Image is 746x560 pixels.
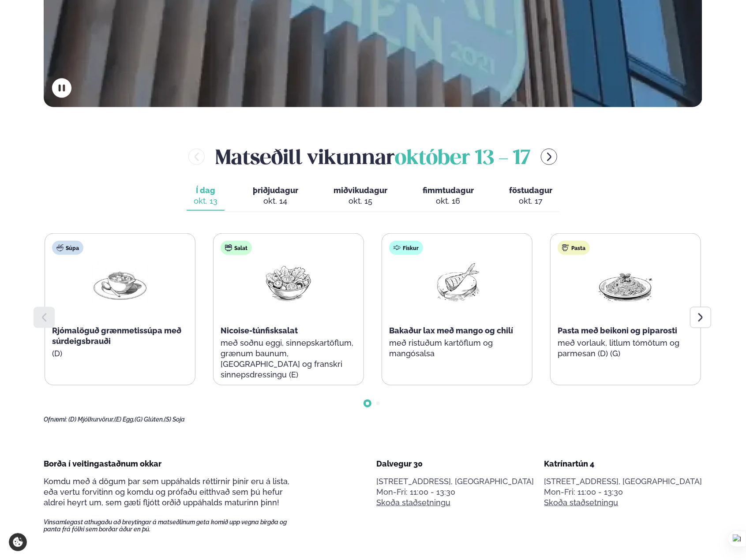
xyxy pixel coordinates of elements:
[221,326,298,335] span: Nicoise-túnfisksalat
[416,182,481,211] button: fimmtudagur okt. 16
[544,459,702,469] div: Katrínartún 4
[509,196,552,206] div: okt. 17
[562,244,569,251] img: pasta.svg
[544,487,702,497] div: Mon-Fri: 11:00 - 13:30
[376,476,534,487] p: [STREET_ADDRESS], [GEOGRAPHIC_DATA]
[52,326,181,346] span: Rjómalöguð grænmetissúpa með súrdeigsbrauði
[389,338,525,359] p: með ristuðum kartöflum og mangósalsa
[376,402,380,405] span: Go to slide 2
[187,182,225,211] button: Í dag okt. 13
[221,338,356,380] p: með soðnu eggi, sinnepskartöflum, grænum baunum, [GEOGRAPHIC_DATA] og franskri sinnepsdressingu (E)
[541,149,557,165] button: menu-btn-right
[188,149,205,165] button: menu-btn-left
[68,416,114,423] span: (D) Mjólkurvörur,
[44,459,161,468] span: Borða í veitingastaðnum okkar
[502,182,559,211] button: föstudagur okt. 17
[194,196,217,206] div: okt. 13
[52,241,83,255] div: Súpa
[389,326,513,335] span: Bakaður lax með mango og chilí
[376,459,534,469] div: Dalvegur 30
[215,142,530,171] h2: Matseðill vikunnar
[92,262,148,303] img: Soup.png
[423,186,474,195] span: fimmtudagur
[376,487,534,497] div: Mon-Fri: 11:00 - 13:30
[429,262,485,303] img: Fish.png
[221,241,252,255] div: Salat
[334,196,387,206] div: okt. 15
[253,196,298,206] div: okt. 14
[253,186,298,195] span: þriðjudagur
[164,416,185,423] span: (S) Soja
[114,416,135,423] span: (E) Egg,
[376,497,450,508] a: Skoða staðsetningu
[558,326,677,335] span: Pasta með beikoni og piparosti
[509,186,552,195] span: föstudagur
[225,244,232,251] img: salad.svg
[246,182,305,211] button: þriðjudagur okt. 14
[544,476,702,487] p: [STREET_ADDRESS], [GEOGRAPHIC_DATA]
[9,533,27,551] a: Cookie settings
[44,416,67,423] span: Ofnæmi:
[366,402,369,405] span: Go to slide 1
[558,241,590,255] div: Pasta
[56,244,64,251] img: soup.svg
[558,338,694,359] p: með vorlauk, litlum tómötum og parmesan (D) (G)
[44,519,302,533] span: Vinsamlegast athugaðu að breytingar á matseðlinum geta komið upp vegna birgða og panta frá fólki ...
[395,149,530,168] span: október 13 - 17
[389,241,423,255] div: Fiskur
[544,497,619,508] a: Skoða staðsetningu
[334,186,387,195] span: miðvikudagur
[260,262,317,303] img: Salad.png
[52,348,188,359] p: (D)
[423,196,474,206] div: okt. 16
[597,262,654,303] img: Spagetti.png
[326,182,394,211] button: miðvikudagur okt. 15
[44,477,289,507] span: Komdu með á dögum þar sem uppáhalds réttirnir þínir eru á lista, eða vertu forvitinn og komdu og ...
[394,244,401,251] img: fish.svg
[194,185,217,196] span: Í dag
[135,416,164,423] span: (G) Glúten,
